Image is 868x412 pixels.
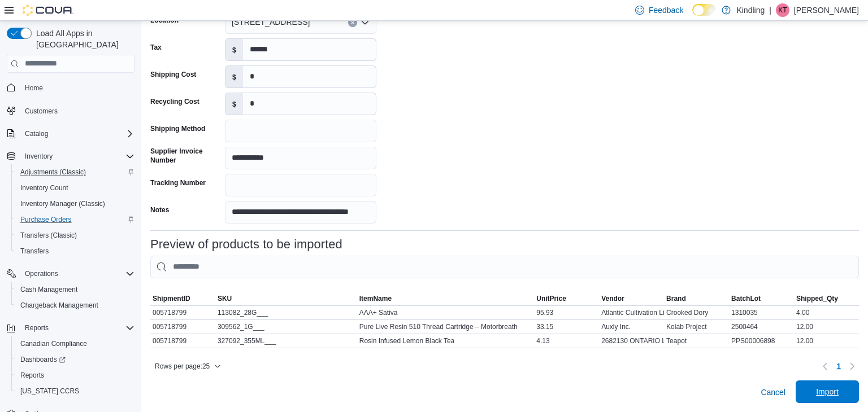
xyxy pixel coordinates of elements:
[536,294,566,303] span: UnitPrice
[25,323,49,332] span: Reports
[11,336,139,352] button: Canadian Compliance
[20,150,134,163] span: Inventory
[11,367,139,383] button: Reports
[20,231,77,240] span: Transfers (Classic)
[11,282,139,297] button: Cash Management
[769,3,771,17] p: |
[664,320,729,334] div: Kolab Project
[232,15,310,29] span: [STREET_ADDRESS]
[2,80,139,96] button: Home
[2,103,139,119] button: Customers
[534,306,599,319] div: 95.93
[150,334,215,348] div: 005718799
[20,267,134,280] span: Operations
[23,5,73,16] img: Cova
[20,81,134,95] span: Home
[16,299,103,312] a: Chargeback Management
[776,3,789,17] div: Kathleen Tai
[20,199,105,208] span: Inventory Manager (Classic)
[2,320,139,336] button: Reports
[796,294,838,303] span: Shipped_Qty
[11,164,139,180] button: Adjustments (Classic)
[20,301,98,310] span: Chargeback Management
[16,384,134,398] span: Washington CCRS
[664,306,729,319] div: Crooked Dory
[357,292,535,305] button: ItemName
[2,126,139,142] button: Catalog
[794,3,859,17] p: [PERSON_NAME]
[11,383,139,399] button: [US_STATE] CCRS
[150,320,215,334] div: 005718799
[16,283,82,296] a: Cash Management
[20,371,44,380] span: Reports
[16,337,92,350] a: Canadian Compliance
[11,243,139,259] button: Transfers
[361,18,370,27] button: Open list of options
[16,181,134,195] span: Inventory Count
[215,306,357,319] div: 113082_28G___
[16,353,70,366] a: Dashboards
[150,43,162,52] label: Tax
[20,387,79,396] span: [US_STATE] CCRS
[20,215,72,224] span: Purchase Orders
[816,386,839,397] span: Import
[20,355,66,364] span: Dashboards
[150,124,205,133] label: Shipping Method
[599,292,664,305] button: Vendor
[16,165,90,179] a: Adjustments (Classic)
[20,339,87,348] span: Canadian Compliance
[20,127,53,141] button: Catalog
[16,197,134,211] span: Inventory Manager (Classic)
[150,147,220,165] label: Supplier Invoice Number
[534,320,599,334] div: 33.15
[599,320,664,334] div: Auxly Inc.
[215,292,357,305] button: SKU
[16,244,134,258] span: Transfers
[845,360,859,373] button: Next page
[20,168,86,177] span: Adjustments (Classic)
[832,357,845,375] ul: Pagination for table: MemoryTable from EuiInMemoryTable
[16,353,134,366] span: Dashboards
[359,294,392,303] span: ItemName
[150,178,206,187] label: Tracking Number
[692,16,693,16] span: Dark Mode
[599,334,664,348] div: 2682130 ONTARIO LIMITED o/a Peak Processing
[756,381,790,404] button: Cancel
[20,183,68,192] span: Inventory Count
[16,165,134,179] span: Adjustments (Classic)
[20,321,134,335] span: Reports
[664,292,729,305] button: Brand
[818,357,859,375] nav: Pagination for table: MemoryTable from EuiInMemoryTable
[20,81,47,95] a: Home
[534,334,599,348] div: 4.13
[20,285,77,294] span: Cash Management
[2,266,139,282] button: Operations
[357,334,535,348] div: Rosin Infused Lemon Black Tea
[215,320,357,334] div: 309562_1G___
[32,28,134,50] span: Load All Apps in [GEOGRAPHIC_DATA]
[2,148,139,164] button: Inventory
[16,229,134,242] span: Transfers (Classic)
[20,104,62,118] a: Customers
[729,320,794,334] div: 2500464
[832,357,845,375] button: Page 1 of 1
[16,197,110,211] a: Inventory Manager (Classic)
[155,362,210,371] span: Rows per page : 25
[150,306,215,319] div: 005718799
[664,334,729,348] div: Teapot
[11,196,139,212] button: Inventory Manager (Classic)
[25,84,43,93] span: Home
[348,18,357,27] button: Clear input
[16,181,73,195] a: Inventory Count
[692,4,716,16] input: Dark Mode
[729,334,794,348] div: PPS00006898
[778,3,787,17] span: KT
[225,39,243,60] label: $
[794,334,859,348] div: 12.00
[153,294,190,303] span: ShipmentID
[25,269,58,278] span: Operations
[20,104,134,118] span: Customers
[16,283,134,296] span: Cash Management
[599,306,664,319] div: Atlantic Cultivation Limited
[150,97,199,106] label: Recycling Cost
